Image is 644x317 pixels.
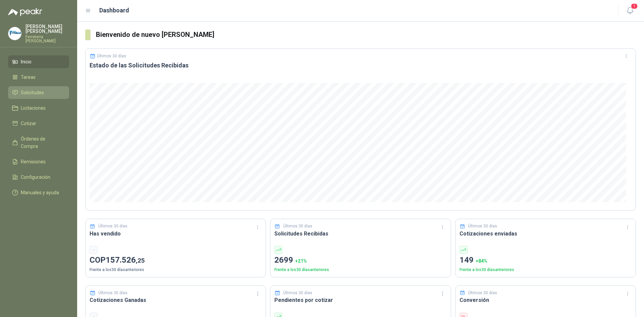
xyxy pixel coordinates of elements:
span: Cotizar [21,120,36,127]
span: + 21 % [295,258,307,264]
p: Frente a los 30 días anteriores [460,267,632,273]
span: Tareas [21,73,36,81]
img: Logo peakr [8,8,42,16]
img: Company Logo [8,27,21,40]
p: Últimos 30 días [283,290,312,296]
h3: Solicitudes Recibidas [274,229,446,238]
a: Remisiones [8,155,69,168]
p: Últimos 30 días [283,223,312,229]
p: [PERSON_NAME] [PERSON_NAME] [25,24,69,34]
a: Órdenes de Compra [8,133,69,153]
span: Manuales y ayuda [21,189,59,196]
p: Últimos 30 días [98,290,127,296]
div: - [90,246,98,254]
h3: Estado de las Solicitudes Recibidas [90,61,632,69]
h3: Pendientes por cotizar [274,296,446,304]
span: Inicio [21,58,32,65]
h3: Conversión [460,296,632,304]
a: Inicio [8,55,69,68]
a: Solicitudes [8,86,69,99]
button: 1 [624,5,636,17]
span: Licitaciones [21,104,46,112]
a: Tareas [8,71,69,84]
p: 2699 [274,254,446,267]
span: Solicitudes [21,89,44,96]
p: Últimos 30 días [468,223,497,229]
h3: Cotizaciones enviadas [460,229,632,238]
span: Configuración [21,173,50,181]
a: Manuales y ayuda [8,186,69,199]
h3: Bienvenido de nuevo [PERSON_NAME] [96,30,636,40]
p: COP [90,254,262,267]
a: Configuración [8,171,69,183]
p: Últimos 30 días [97,54,126,58]
h3: Cotizaciones Ganadas [90,296,262,304]
p: Últimos 30 días [98,223,127,229]
p: Frente a los 30 días anteriores [274,267,446,273]
span: Remisiones [21,158,46,165]
span: Órdenes de Compra [21,135,63,150]
h3: Has vendido [90,229,262,238]
p: Frente a los 30 días anteriores [90,267,262,273]
span: 157.526 [106,255,145,265]
a: Cotizar [8,117,69,130]
span: + 84 % [476,258,487,264]
p: Últimos 30 días [468,290,497,296]
p: 149 [460,254,632,267]
span: 1 [631,3,638,9]
a: Licitaciones [8,102,69,114]
h1: Dashboard [99,6,129,15]
span: ,25 [136,257,145,264]
p: Ferreteria [PERSON_NAME] [25,35,69,43]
